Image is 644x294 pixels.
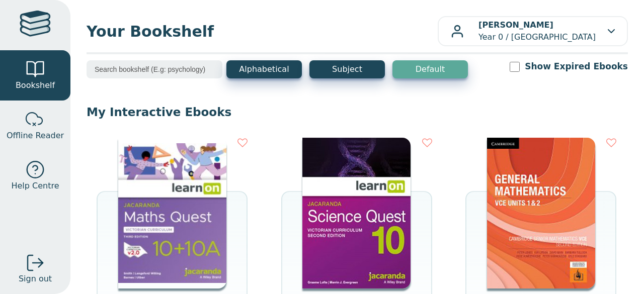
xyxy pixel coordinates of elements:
img: 98e9f931-67be-40f3-b733-112c3181ee3a.jpg [487,138,595,288]
button: [PERSON_NAME]Year 0 / [GEOGRAPHIC_DATA] [438,16,628,46]
b: [PERSON_NAME] [478,20,553,30]
span: Your Bookshelf [87,20,438,43]
p: Year 0 / [GEOGRAPHIC_DATA] [478,19,596,43]
span: Help Centre [11,180,59,192]
img: 1499aa3b-a4b8-4611-837d-1f2651393c4c.jpg [118,138,226,288]
input: Search bookshelf (E.g: psychology) [87,60,222,78]
label: Show Expired Ebooks [525,60,628,73]
span: Bookshelf [16,79,55,91]
button: Subject [309,60,385,78]
button: Alphabetical [226,60,302,78]
p: My Interactive Ebooks [87,105,628,120]
img: b7253847-5288-ea11-a992-0272d098c78b.jpg [302,138,411,288]
span: Sign out [19,273,52,285]
span: Offline Reader [7,130,64,142]
button: Default [392,60,468,78]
